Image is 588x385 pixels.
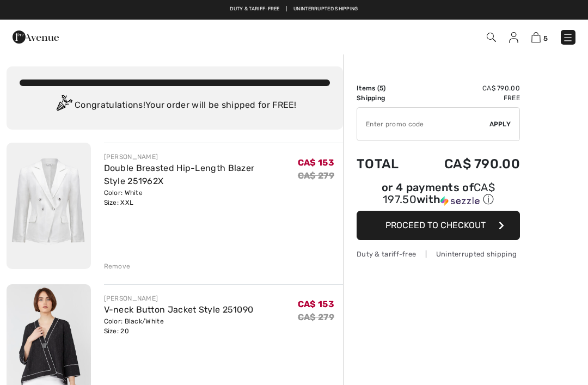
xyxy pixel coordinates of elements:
[104,316,254,336] div: Color: Black/White Size: 20
[298,157,334,168] span: CA$ 153
[104,294,254,303] div: [PERSON_NAME]
[379,84,383,92] span: 5
[53,95,75,117] img: Congratulation2.svg
[20,95,330,117] div: Congratulations! Your order will be shipped for FREE!
[357,108,489,140] input: Promo code
[13,31,59,41] a: 1ère Avenue
[531,32,541,42] img: Shopping Bag
[357,145,415,182] td: Total
[104,261,131,271] div: Remove
[357,249,520,259] div: Duty & tariff-free | Uninterrupted shipping
[562,32,573,43] img: Menu
[104,163,255,186] a: Double Breasted Hip-Length Blazer Style 251962X
[357,211,520,240] button: Proceed to Checkout
[383,181,495,206] span: CA$ 197.50
[385,220,486,230] span: Proceed to Checkout
[531,30,548,44] a: 5
[357,182,520,211] div: or 4 payments ofCA$ 197.50withSezzle Click to learn more about Sezzle
[489,119,511,129] span: Apply
[13,26,59,48] img: 1ère Avenue
[487,33,496,42] img: Search
[7,143,91,269] img: Double Breasted Hip-Length Blazer Style 251962X
[415,93,520,103] td: Free
[298,299,334,309] span: CA$ 153
[415,145,520,182] td: CA$ 790.00
[298,312,334,322] s: CA$ 279
[415,83,520,93] td: CA$ 790.00
[104,152,298,162] div: [PERSON_NAME]
[104,304,254,315] a: V-neck Button Jacket Style 251090
[357,93,415,103] td: Shipping
[104,188,298,207] div: Color: White Size: XXL
[357,182,520,207] div: or 4 payments of with
[357,83,415,93] td: Items ( )
[509,32,518,43] img: My Info
[298,170,334,181] s: CA$ 279
[543,34,548,42] span: 5
[440,196,480,206] img: Sezzle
